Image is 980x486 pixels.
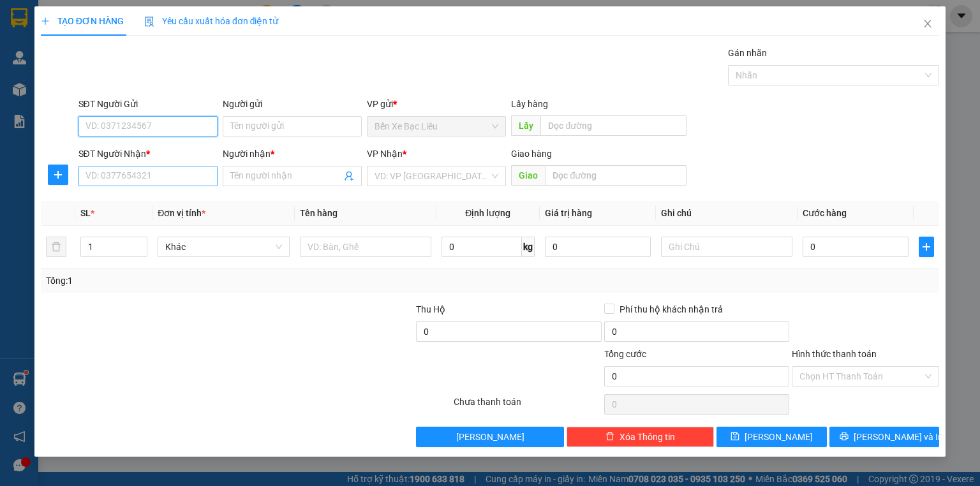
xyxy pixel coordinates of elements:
span: Lấy hàng [511,99,548,109]
img: icon [144,17,154,27]
span: SL [80,208,91,218]
span: delete [605,432,614,442]
span: Định lượng [465,208,510,218]
span: Yêu cầu xuất hóa đơn điện tử [144,16,279,26]
div: Chưa thanh toán [452,395,602,417]
button: [PERSON_NAME] [416,427,563,447]
button: save[PERSON_NAME] [716,427,827,447]
span: VP Nhận [367,149,403,159]
span: Xóa Thông tin [620,430,675,444]
span: Tên hàng [300,208,338,218]
div: SĐT Người Nhận [78,147,218,161]
label: Hình thức thanh toán [792,349,877,359]
input: Dọc đường [540,115,687,136]
button: plus [919,237,934,257]
input: VD: Bàn, Ghế [300,237,431,257]
div: SĐT Người Gửi [78,97,218,111]
button: delete [46,237,66,257]
span: Khác [165,237,281,256]
span: Phí thu hộ khách nhận trả [614,302,728,316]
div: Người gửi [223,97,362,111]
button: Close [910,6,946,42]
span: close [923,18,933,29]
input: Dọc đường [545,165,687,186]
span: Lấy [511,115,540,136]
span: Thu Hộ [416,304,445,314]
span: Giao hàng [511,149,552,159]
button: plus [48,165,68,185]
span: Đơn vị tính [158,208,205,218]
div: Người nhận [223,147,362,161]
span: TẠO ĐƠN HÀNG [41,16,124,26]
th: Ghi chú [656,201,798,226]
span: Giá trị hàng [545,208,592,218]
span: plus [48,170,68,180]
span: Bến Xe Bạc Liêu [375,117,498,136]
div: Tổng: 1 [46,274,379,288]
span: kg [522,237,535,257]
span: [PERSON_NAME] [456,430,524,444]
span: Tổng cước [604,349,646,359]
input: Ghi Chú [661,237,792,257]
div: VP gửi [367,97,506,111]
label: Gán nhãn [728,48,767,58]
span: plus [41,17,50,26]
span: [PERSON_NAME] [745,430,813,444]
button: printer[PERSON_NAME] và In [829,427,940,447]
span: plus [919,242,933,252]
span: printer [840,432,849,442]
input: 0 [545,237,651,257]
span: Cước hàng [803,208,847,218]
span: user-add [344,171,354,181]
span: save [731,432,739,442]
span: Giao [511,165,545,186]
button: deleteXóa Thông tin [567,427,714,447]
span: [PERSON_NAME] và In [854,430,943,444]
